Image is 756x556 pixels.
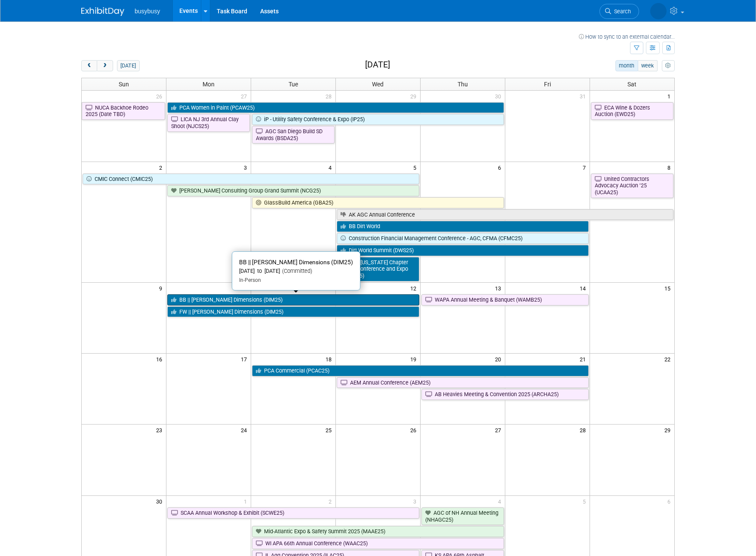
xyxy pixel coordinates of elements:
span: 19 [409,354,420,364]
a: [PERSON_NAME] Consulting Group Grand Summit (NCG25) [167,185,419,196]
span: 7 [582,162,590,173]
span: 23 [155,425,166,435]
span: 9 [158,283,166,293]
span: 6 [667,496,674,507]
span: 1 [243,496,251,507]
span: 28 [325,91,335,101]
span: 16 [155,354,166,364]
span: 8 [667,162,674,173]
a: SCAA Annual Workshop & Exhibit (SCWE25) [167,507,419,519]
div: [DATE] to [DATE] [239,268,353,275]
span: Thu [458,81,468,88]
span: 26 [409,425,420,435]
span: Sun [119,81,129,88]
button: month [615,60,638,71]
span: 22 [664,354,674,364]
span: 17 [240,354,251,364]
span: (Committed) [280,268,312,274]
a: WI APA 66th Annual Conference (WAAC25) [252,538,504,549]
span: 2 [158,162,166,173]
a: Construction Financial Management Conference - AGC, CFMA (CFMC25) [337,233,589,244]
span: 3 [243,162,251,173]
a: AEM Annual Conference (AEM25) [337,377,589,388]
button: week [638,60,658,71]
button: next [97,60,113,71]
span: 5 [412,162,420,173]
a: AB Heavies Meeting & Convention 2025 (ARCHA25) [421,389,589,400]
span: 27 [494,425,505,435]
span: 15 [664,283,674,293]
span: 4 [497,496,505,507]
a: ECA Wine & Dozers Auction (EWD25) [591,102,673,120]
a: iP - Utility Safety Conference & Expo (IP25) [252,114,504,125]
span: 1 [667,91,674,101]
span: Wed [372,81,384,88]
span: 24 [240,425,251,435]
span: 27 [240,91,251,101]
a: PCA Commercial (PCAC25) [252,365,588,376]
span: 2 [328,496,335,507]
button: myCustomButton [662,60,675,71]
span: In-Person [239,277,261,283]
a: GlassBuild America (GBA25) [252,197,504,208]
span: 30 [155,496,166,507]
a: PCA Women in Paint (PCAW25) [167,102,504,113]
span: Tue [289,81,298,88]
span: 14 [579,283,590,293]
span: BB || [PERSON_NAME] Dimensions (DIM25) [239,259,353,266]
span: 30 [494,91,505,101]
span: 28 [579,425,590,435]
span: 6 [497,162,505,173]
span: Fri [544,81,551,88]
span: 20 [494,354,505,364]
img: ExhibitDay [81,7,124,16]
a: How to sync to an external calendar... [579,34,675,40]
a: AGC San Diego Build SD Awards (BSDA25) [252,126,335,144]
span: 25 [325,425,335,435]
img: Wes Archibald [650,3,667,19]
a: BB || [PERSON_NAME] Dimensions (DIM25) [167,294,419,305]
i: Personalize Calendar [665,63,671,69]
a: FW || [PERSON_NAME] Dimensions (DIM25) [167,306,419,318]
button: prev [81,60,97,71]
span: 21 [579,354,590,364]
a: NUCA Backhoe Rodeo 2025 (Date TBD) [82,102,165,120]
a: NSC [US_STATE] Chapter Safety Conference and Expo (NSCN25) [337,257,419,281]
span: 31 [579,91,590,101]
a: Dirt World Summit (DWS25) [337,245,589,256]
a: LICA NJ 3rd Annual Clay Shoot (NJCS25) [167,114,250,131]
a: CMIC Connect (CMIC25) [83,174,419,185]
a: Search [599,4,639,19]
span: Sat [627,81,636,88]
span: 4 [328,162,335,173]
span: 5 [582,496,590,507]
a: AGC of NH Annual Meeting (NHAGC25) [421,507,504,525]
a: BB Dirt World [337,221,589,232]
span: 13 [494,283,505,293]
span: busybusy [135,8,160,15]
span: 29 [664,425,674,435]
span: 12 [409,283,420,293]
span: 3 [412,496,420,507]
span: 26 [155,91,166,101]
h2: [DATE] [365,60,390,70]
span: 18 [325,354,335,364]
span: 29 [409,91,420,101]
button: [DATE] [117,60,140,71]
a: AK AGC Annual Conference [337,209,673,220]
span: Mon [203,81,215,88]
a: Mid-Atlantic Expo & Safety Summit 2025 (MAAE25) [252,526,504,537]
span: Search [611,8,631,15]
a: WAPA Annual Meeting & Banquet (WAMB25) [421,294,589,305]
a: United Contractors Advocacy Auction ’25 (UCAA25) [591,174,673,198]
